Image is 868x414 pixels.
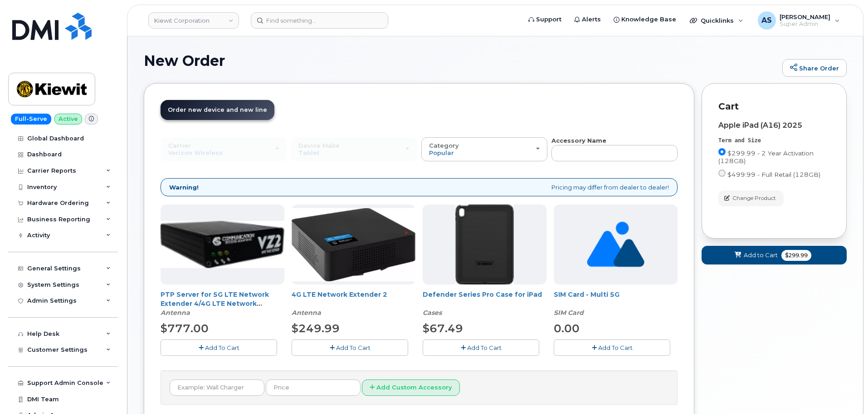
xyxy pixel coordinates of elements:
[554,290,619,299] a: SIM Card - Multi 5G
[727,171,820,178] span: $499.99 - Full Retail (128GB)
[362,379,460,396] button: Add Custom Accessory
[161,290,284,317] div: PTP Server for 5G LTE Network Extender 4/4G LTE Network Extender 3
[455,205,514,284] img: defenderipad10thgen.png
[598,344,633,351] span: Add To Cart
[554,322,580,335] span: 0.00
[718,170,726,177] input: $499.99 - Full Retail (128GB)
[161,339,277,355] button: Add To Cart
[718,148,726,155] input: $299.99 - 2 Year Activation (128GB)
[292,339,408,355] button: Add To Cart
[292,322,340,335] span: $249.99
[161,322,209,335] span: $777.00
[292,309,321,317] em: Antenna
[170,379,264,396] input: Example: Wall Charger
[718,100,830,113] p: Cart
[554,290,678,317] div: SIM Card - Multi 5G
[554,309,584,317] em: SIM Card
[423,322,463,335] span: $67.49
[423,290,546,317] div: Defender Series Pro Case for iPad
[718,137,830,145] div: Term and Size
[161,178,678,197] div: Pricing may differ from dealer to dealer!
[732,194,776,202] span: Change Product
[292,290,387,299] a: 4G LTE Network Extender 2
[423,290,542,299] a: Defender Series Pro Case for iPad
[718,150,814,165] span: $299.99 - 2 Year Activation (128GB)
[718,121,830,130] div: Apple iPad (A16) 2025
[467,344,502,351] span: Add To Cart
[266,379,361,396] input: Price
[423,339,539,355] button: Add To Cart
[205,344,239,351] span: Add To Cart
[429,149,454,156] span: Popular
[829,374,861,407] iframe: Messenger Launcher
[781,250,811,261] span: $299.99
[782,59,847,77] a: Share Order
[161,221,284,268] img: Casa_Sysem.png
[336,344,371,351] span: Add To Cart
[168,106,267,113] span: Order new device and new line
[429,142,459,149] span: Category
[161,290,269,317] a: PTP Server for 5G LTE Network Extender 4/4G LTE Network Extender 3
[421,137,547,161] button: Category Popular
[161,309,190,317] em: Antenna
[554,339,670,355] button: Add To Cart
[423,309,442,317] em: Cases
[292,208,415,281] img: 4glte_extender.png
[292,290,415,317] div: 4G LTE Network Extender 2
[718,190,784,206] button: Change Product
[702,246,847,264] button: Add to Cart $299.99
[144,53,778,69] h1: New Order
[744,251,778,259] span: Add to Cart
[169,183,199,192] strong: Warning!
[587,205,644,284] img: no_image_found-2caef05468ed5679b831cfe6fc140e25e0c280774317ffc20a367ab7fd17291e.png
[551,137,606,144] strong: Accessory Name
